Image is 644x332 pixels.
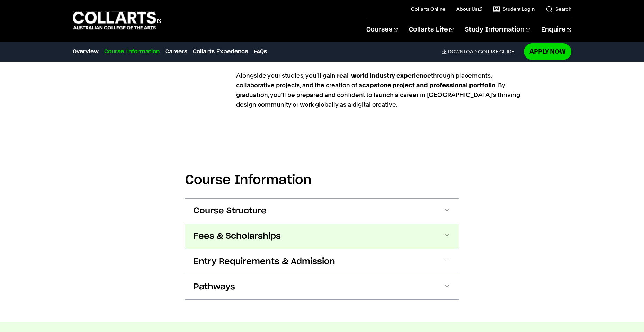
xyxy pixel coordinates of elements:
a: Search [546,6,571,12]
a: Apply Now [524,43,571,60]
a: DownloadCourse Guide [442,49,520,55]
span: Download [448,49,477,55]
a: Course Information [104,47,160,56]
a: Collarts Online [411,6,445,12]
a: About Us [456,6,482,12]
span: Course Structure [194,206,267,217]
span: through placements, collaborative projects, and the creation of a . By graduation, you’ll be prep... [236,72,520,108]
div: Go to homepage [73,11,161,30]
a: Study Information [465,18,530,41]
a: Careers [165,47,187,56]
a: Overview [73,47,99,56]
a: Collarts Experience [193,47,248,56]
a: Collarts Life [409,18,454,41]
span: Pathways [194,281,235,292]
button: Fees & Scholarships [185,224,459,249]
button: Entry Requirements & Admission [185,249,459,274]
span: Entry Requirements & Admission [194,256,335,267]
p: Alongside your studies, you’ll gain [236,71,529,110]
strong: capstone project and professional portfolio [362,81,495,89]
button: Pathways [185,274,459,299]
a: FAQs [254,47,267,56]
span: Fees & Scholarships [194,231,281,242]
a: Student Login [493,6,535,12]
strong: real-world industry experience [337,72,431,79]
button: Course Structure [185,199,459,224]
a: Enquire [541,18,571,41]
a: Courses [366,18,398,41]
h2: Course Information [185,173,459,188]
